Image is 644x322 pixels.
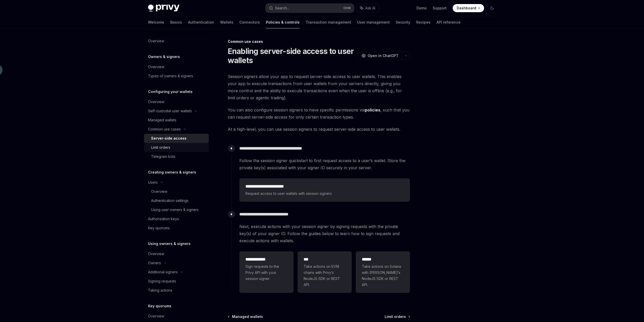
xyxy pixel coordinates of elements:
[151,144,170,150] div: Limit orders
[148,287,172,293] div: Taking actions
[228,39,410,44] div: Common use cases
[188,16,214,28] a: Authentication
[306,16,351,28] a: Transaction management
[362,263,404,288] span: Take actions on Solana with [PERSON_NAME]’s NodeJS SDK or REST API.
[358,51,402,60] button: Open in ChatGPT
[228,314,263,319] a: Managed wallets
[148,225,170,231] div: Key quorums
[151,198,189,204] div: Authentication settings
[488,4,496,12] button: Toggle dark mode
[437,16,461,28] a: API reference
[365,107,380,113] a: policies
[144,249,209,258] a: Overview
[232,314,263,319] span: Managed wallets
[144,152,209,161] a: Telegram bots
[151,207,199,213] div: Using user owners & signers
[144,134,209,143] a: Server-side access
[148,54,180,60] h5: Owners & signers
[304,263,346,288] span: Take actions on EVM chains with Privy’s NodeJS SDK or REST API.
[148,64,164,70] div: Overview
[148,73,193,79] div: Types of owners & signers
[265,4,354,13] button: Search...CtrlK
[148,89,193,95] h5: Configuring your wallets
[144,116,209,125] a: Managed wallets
[144,214,209,223] a: Authorization keys
[357,16,390,28] a: User management
[148,251,164,257] div: Overview
[148,269,178,275] div: Additional signers
[298,251,352,293] a: ***Take actions on EVM chains with Privy’s NodeJS SDK or REST API.
[151,135,186,141] div: Server-side access
[275,5,289,11] div: Search...
[148,16,164,28] a: Welcome
[228,47,356,65] h1: Enabling server-side access to user wallets
[245,191,404,197] span: Request access to user wallets with session signers.
[170,16,182,28] a: Basics
[148,216,179,222] div: Authorization keys
[239,251,294,293] a: **** **** ***Sign requests to the Privy API with your session signer.
[148,260,161,266] div: Owners
[245,263,287,282] span: Sign requests to the Privy API with your session signer.
[144,205,209,214] a: Using user owners & signers
[368,53,399,58] span: Open in ChatGPT
[239,16,260,28] a: Connectors
[144,223,209,233] a: Key quorums
[239,223,410,244] span: Next, execute actions with your session signer by signing requests with the private key(s) of you...
[148,169,196,175] h5: Creating owners & signers
[365,6,375,11] span: Ask AI
[151,188,167,195] div: Overview
[228,126,410,133] span: At a high-level, you can use session signers to request server-side access to user wallets.
[151,154,175,160] div: Telegram bots
[148,99,164,105] div: Overview
[144,97,209,106] a: Overview
[148,126,181,132] div: Common use cases
[148,5,179,12] img: dark logo
[417,6,427,11] a: Demo
[356,251,410,293] a: **** *Take actions on Solana with [PERSON_NAME]’s NodeJS SDK or REST API.
[148,241,191,247] h5: Using owners & signers
[239,157,410,171] span: Follow the session signer quickstart to first request access to a user’s wallet. Store the privat...
[457,6,476,11] span: Dashboard
[433,6,447,11] a: Support
[148,117,176,123] div: Managed wallets
[148,313,164,319] div: Overview
[357,4,379,13] button: Ask AI
[144,277,209,286] a: Signing requests
[144,62,209,71] a: Overview
[148,38,164,44] div: Overview
[144,196,209,205] a: Authentication settings
[416,16,430,28] a: Recipes
[144,312,209,321] a: Overview
[144,71,209,81] a: Types of owners & signers
[144,187,209,196] a: Overview
[220,16,233,28] a: Wallets
[396,16,410,28] a: Security
[385,314,406,319] span: Limit orders
[385,314,410,319] a: Limit orders
[144,143,209,152] a: Limit orders
[453,4,484,12] a: Dashboard
[148,278,176,284] div: Signing requests
[148,303,171,309] h5: Key quorums
[266,16,300,28] a: Policies & controls
[144,286,209,295] a: Taking actions
[343,6,351,10] span: Ctrl K
[228,106,410,121] span: You can also configure session signers to have specific permissions via , such that you can reque...
[228,73,410,101] span: Session signers allow your app to request server-side access to user wallets. This enables your a...
[148,179,158,185] div: Users
[144,36,209,46] a: Overview
[148,108,192,114] div: Self-custodial user wallets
